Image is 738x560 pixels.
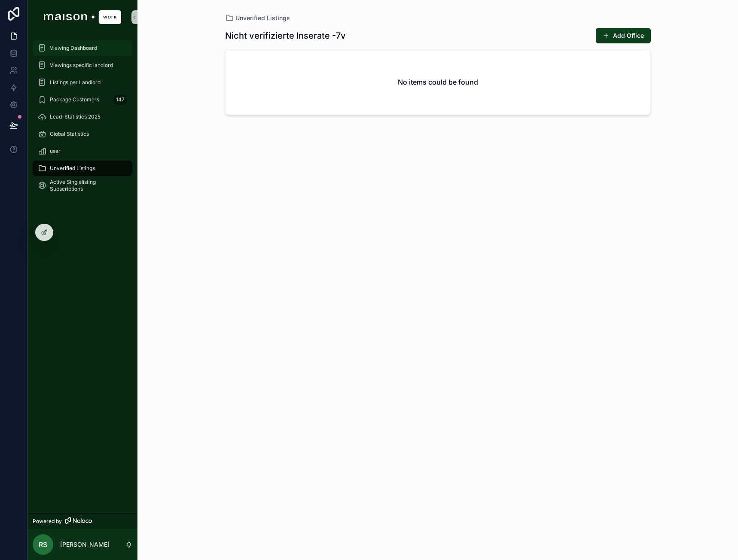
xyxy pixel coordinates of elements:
[113,94,127,105] div: 147
[27,513,137,529] a: Powered by
[33,178,132,193] a: Active Singlelisting Subscriptions
[50,179,124,192] span: Active Singlelisting Subscriptions
[39,539,47,550] span: RS
[50,79,101,86] span: Listings per Landlord
[33,518,62,525] span: Powered by
[50,165,95,172] span: Unverified Listings
[44,10,121,24] img: App logo
[33,40,132,56] a: Viewing Dashboard
[50,96,99,103] span: Package Customers
[33,126,132,142] a: Global Statistics
[50,148,61,155] span: user
[596,28,651,43] button: Add Office
[33,92,132,107] a: Package Customers147
[225,14,290,22] a: Unverified Listings
[33,109,132,125] a: Lead-Statistics 2025
[50,113,101,120] span: Lead-Statistics 2025
[225,30,346,42] h1: Nicht verifizierte Inserate -7v
[60,540,110,549] p: [PERSON_NAME]
[33,161,132,176] a: Unverified Listings
[27,34,137,204] div: scrollable content
[33,75,132,90] a: Listings per Landlord
[50,131,89,137] span: Global Statistics
[33,58,132,73] a: Viewings specific landlord
[33,143,132,159] a: user
[50,62,113,69] span: Viewings specific landlord
[398,77,478,87] h2: No items could be found
[235,14,290,22] span: Unverified Listings
[50,45,97,52] span: Viewing Dashboard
